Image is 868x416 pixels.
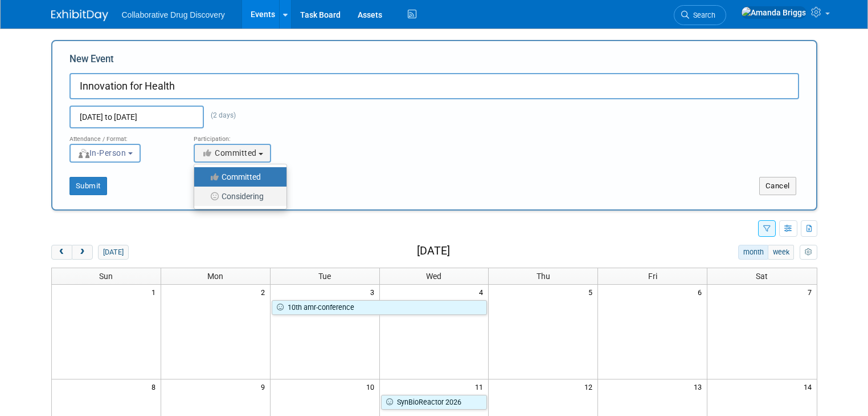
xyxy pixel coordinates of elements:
button: month [738,245,768,260]
span: 13 [693,379,707,394]
span: 10 [365,379,379,394]
img: ExhibitDay [51,10,108,21]
button: week [768,245,794,260]
a: SynBioReactor 2026 [381,395,488,410]
span: 14 [803,379,817,394]
span: Sat [756,272,768,281]
button: Submit [69,177,107,195]
span: Mon [207,272,223,281]
button: In-Person [69,144,141,163]
span: Wed [426,272,441,281]
a: Search [674,5,726,25]
span: In-Person [77,148,126,157]
button: Committed [194,144,271,163]
button: [DATE] [98,245,128,260]
span: (2 days) [204,111,236,119]
div: Attendance / Format: [69,128,177,143]
span: Tue [318,272,331,281]
input: Name of Trade Show / Conference [69,73,799,99]
a: 10th amr-conference [272,300,488,315]
span: 11 [474,379,488,394]
span: Committed [202,148,257,157]
span: 3 [369,285,379,299]
span: 12 [583,379,597,394]
i: Personalize Calendar [805,249,812,256]
button: myCustomButton [800,245,817,260]
div: Participation: [194,128,301,143]
label: Considering [200,189,275,204]
span: 5 [587,285,597,299]
h2: [DATE] [417,245,450,257]
span: 6 [697,285,707,299]
span: 9 [260,379,270,394]
span: 8 [150,379,161,394]
span: 2 [260,285,270,299]
span: Sun [99,272,113,281]
input: Start Date - End Date [69,106,204,128]
span: 1 [150,285,161,299]
button: next [72,245,93,260]
span: Collaborative Drug Discovery [122,10,225,19]
button: prev [51,245,72,260]
span: 7 [806,285,817,299]
label: New Event [69,52,114,70]
span: 4 [478,285,488,299]
img: Amanda Briggs [741,6,806,19]
label: Committed [200,169,275,184]
button: Cancel [759,177,796,195]
span: Search [689,11,715,19]
span: Fri [648,272,657,281]
span: Thu [537,272,550,281]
